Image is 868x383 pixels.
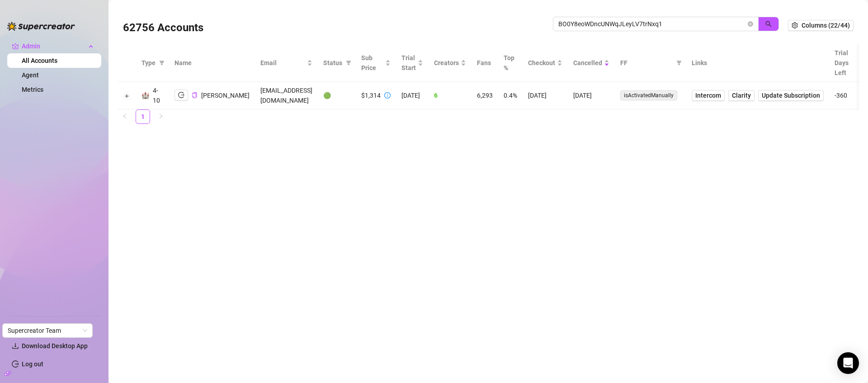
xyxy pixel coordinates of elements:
span: Download Desktop App [22,342,88,350]
span: [PERSON_NAME] [201,92,250,99]
span: Update Subscription [762,92,820,99]
span: Intercom [695,90,721,100]
div: $1,314 [361,90,381,100]
span: Sub Price [361,53,383,73]
th: Email [255,44,318,82]
th: Sub Price [356,44,396,82]
span: build [5,370,11,377]
input: Search by UID / Name / Email / Creator Username [558,19,746,29]
a: Clarity [728,90,755,101]
button: right [154,109,168,124]
span: Cancelled [573,58,602,68]
a: Metrics [22,86,43,93]
td: -360 [829,82,854,109]
span: left [122,113,127,119]
span: filter [159,60,165,66]
div: 4-10 [153,85,164,105]
th: Checkout [523,44,568,82]
span: Clarity [732,90,751,100]
span: Creators [434,58,459,68]
span: info-circle [384,92,391,99]
a: 1 [136,110,150,123]
span: Supercreator Team [8,324,87,337]
button: left [118,109,132,124]
li: Previous Page [118,109,132,124]
button: Update Subscription [758,90,824,101]
li: 1 [136,109,150,124]
a: Agent [22,71,39,79]
span: search [765,21,772,27]
td: [DATE] [523,82,568,109]
span: Email [260,58,305,68]
span: filter [676,60,682,66]
li: Next Page [154,109,168,124]
span: setting [792,22,798,28]
span: 0.4% [504,92,517,99]
span: right [158,113,164,119]
th: Trial Days Left [829,44,854,82]
span: 🟢 [323,92,331,99]
h3: 62756 Accounts [123,21,203,35]
button: close-circle [748,21,753,27]
span: filter [344,56,353,70]
td: [EMAIL_ADDRESS][DOMAIN_NAME] [255,82,318,109]
span: Trial Start [401,53,416,73]
a: All Accounts [22,57,57,64]
span: FF [620,58,673,68]
a: Intercom [692,90,725,101]
th: Top % [498,44,523,82]
th: Name [169,44,255,82]
span: 6,293 [477,92,493,99]
th: Links [686,44,829,82]
td: [DATE] [396,82,429,109]
img: logo-BBDzfeDw.svg [7,22,75,31]
span: filter [157,56,166,70]
button: Expand row [123,92,131,99]
th: Cancelled [568,44,615,82]
span: filter [346,60,351,66]
span: 6 [434,92,438,99]
span: logout [178,92,184,98]
span: crown [12,43,19,50]
td: [DATE] [568,82,615,109]
span: Columns (22/44) [802,22,850,29]
div: Open Intercom Messenger [837,352,859,374]
span: Admin [22,39,86,53]
button: logout [175,90,188,100]
th: Creators [429,44,472,82]
span: isActivatedManually [620,90,677,100]
a: Log out [22,360,43,368]
div: 🏰 [142,90,149,100]
span: Checkout [528,58,555,68]
span: filter [675,56,684,70]
th: Fans [472,44,498,82]
th: Trial Start [396,44,429,82]
span: Status [323,58,342,68]
span: copy [192,92,198,98]
button: Copy Account UID [192,92,198,99]
span: download [12,342,19,350]
span: Type [142,58,156,68]
button: Columns (22/44) [788,20,854,31]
